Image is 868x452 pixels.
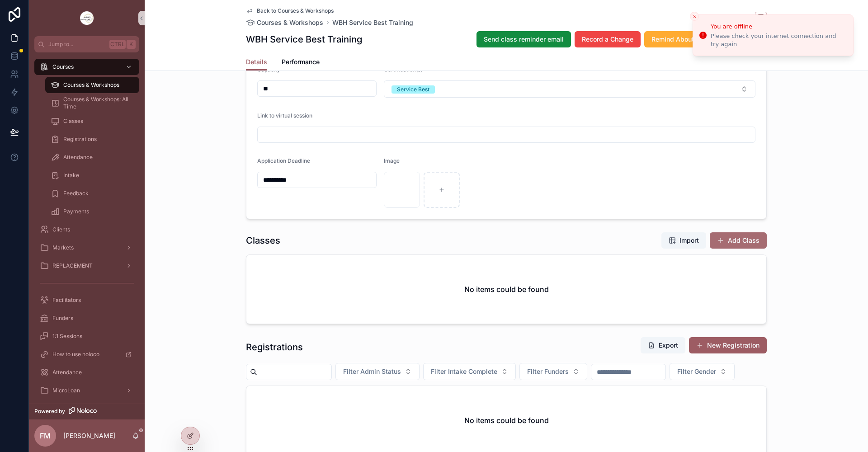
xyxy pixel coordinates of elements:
button: Export [641,337,685,353]
div: Service Best [397,85,429,94]
span: MicroLoan [52,387,80,394]
div: You are offline [711,22,846,31]
button: Send class reminder email [476,31,571,47]
span: Courses & Workshops [257,18,323,27]
a: Funders [34,310,139,326]
span: Attendance [63,154,93,161]
span: Courses & Workshops: All Time [63,96,130,110]
span: Registrations [63,136,97,143]
span: REPLACEMENT [52,262,93,269]
button: New Registration [689,337,767,353]
button: Unselect SERVICE_BEST [392,85,435,94]
button: Jump to...CtrlK [34,36,139,52]
button: Select Button [519,363,587,380]
span: Link to virtual session [257,112,312,119]
a: Courses [34,59,139,75]
span: Application Deadline [257,157,310,164]
span: Clients [52,226,70,233]
span: Import [679,236,699,245]
p: [PERSON_NAME] [63,431,115,440]
a: Courses & Workshops [45,77,139,93]
h1: WBH Service Best Training [246,33,362,46]
span: Back to Courses & Workshops [257,7,334,14]
span: Filter Funders [527,367,569,376]
span: Ctrl [109,40,126,49]
span: Send class reminder email [484,35,564,44]
a: 1:1 Sessions [34,328,139,344]
span: Filter Admin Status [343,367,401,376]
button: Remind About Intake [644,31,722,47]
button: Add Class [710,232,767,249]
a: How to use noloco [34,346,139,363]
span: 1:1 Sessions [52,333,82,340]
span: Attendance [52,369,82,376]
a: Courses & Workshops: All Time [45,95,139,111]
button: Import [661,232,706,249]
a: Clients [34,221,139,238]
h2: No items could be found [464,415,549,426]
button: Close toast [690,12,699,21]
h1: Registrations [246,341,303,353]
span: FM [40,430,51,441]
span: Courses [52,63,74,71]
button: Select Button [670,363,735,380]
a: Attendance [34,364,139,381]
button: Select Button [384,80,756,98]
span: How to use noloco [52,351,99,358]
a: Intake [45,167,139,184]
a: Payments [45,203,139,220]
a: MicroLoan [34,382,139,399]
a: Feedback [45,185,139,202]
span: Intake [63,172,79,179]
span: Performance [282,57,320,66]
a: Courses & Workshops [246,18,323,27]
a: Back to Courses & Workshops [246,7,334,14]
a: WBH Service Best Training [332,18,413,27]
a: Markets [34,240,139,256]
span: Filter Gender [677,367,716,376]
button: Record a Change [575,31,641,47]
span: Payments [63,208,89,215]
span: Markets [52,244,74,251]
span: Powered by [34,408,65,415]
span: Facilitators [52,297,81,304]
a: Facilitators [34,292,139,308]
span: Jump to... [48,41,106,48]
span: Feedback [63,190,89,197]
span: K [127,41,135,48]
a: Classes [45,113,139,129]
span: Details [246,57,267,66]
a: Registrations [45,131,139,147]
span: Record a Change [582,35,633,44]
a: Performance [282,54,320,72]
span: Remind About Intake [651,35,714,44]
a: Powered by [29,403,145,419]
button: Select Button [423,363,516,380]
span: Funders [52,315,73,322]
a: REPLACEMENT [34,258,139,274]
h1: Classes [246,234,280,247]
span: Image [384,157,400,164]
div: Please check your internet connection and try again [711,32,846,48]
a: Details [246,54,267,71]
span: Classes [63,118,83,125]
span: Filter Intake Complete [431,367,497,376]
div: scrollable content [29,52,145,403]
img: App logo [80,11,94,25]
button: Select Button [335,363,420,380]
h2: No items could be found [464,284,549,295]
a: Attendance [45,149,139,165]
span: Courses & Workshops [63,81,119,89]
